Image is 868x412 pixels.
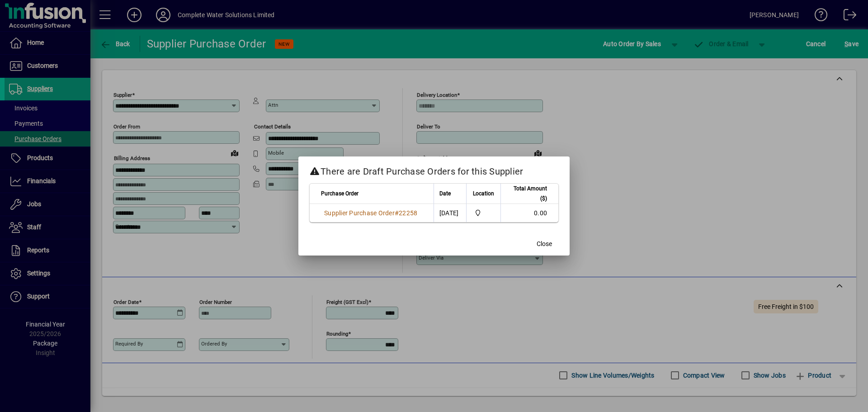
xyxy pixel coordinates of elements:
[321,208,420,218] a: Supplier Purchase Order#22258
[537,239,552,249] span: Close
[473,189,494,199] span: Location
[500,204,558,222] td: 0.00
[321,189,359,199] span: Purchase Order
[506,184,547,204] span: Total Amount ($)
[324,209,395,217] span: Supplier Purchase Order
[395,209,399,217] span: #
[298,156,570,183] h2: There are Draft Purchase Orders for this Supplier
[530,236,559,252] button: Close
[434,204,466,222] td: [DATE]
[472,208,495,218] span: Motueka
[439,189,451,199] span: Date
[399,209,417,217] span: 22258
